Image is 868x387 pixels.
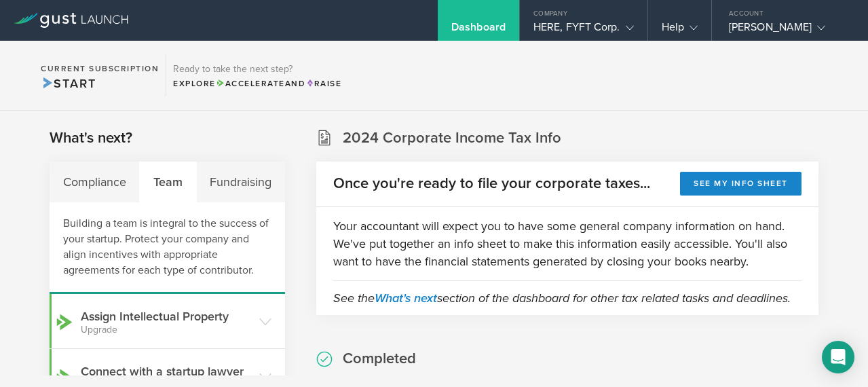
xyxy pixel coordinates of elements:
[41,76,96,91] span: Start
[729,20,844,41] div: [PERSON_NAME]
[173,77,341,90] div: Explore
[140,162,196,202] div: Team
[333,291,791,306] em: See the section of the dashboard for other tax related tasks and deadlines.
[216,79,306,88] span: and
[50,128,132,148] h2: What's next?
[173,64,341,74] h3: Ready to take the next step?
[533,20,634,41] div: HERE, FYFT Corp.
[343,128,561,148] h2: 2024 Corporate Income Tax Info
[81,325,252,335] small: Upgrade
[822,341,854,373] div: Open Intercom Messenger
[451,20,506,41] div: Dashboard
[41,64,159,73] h2: Current Subscription
[197,162,285,202] div: Fundraising
[305,79,341,88] span: Raise
[50,202,285,294] div: Building a team is integral to the success of your startup. Protect your company and align incent...
[216,79,285,88] span: Accelerate
[375,291,437,306] a: What's next
[81,308,252,335] h3: Assign Intellectual Property
[333,217,801,270] p: Your accountant will expect you to have some general company information on hand. We've put toget...
[166,54,348,96] div: Ready to take the next step?ExploreAccelerateandRaise
[680,172,801,196] button: See my info sheet
[343,349,416,369] h2: Completed
[333,174,650,193] h2: Once you're ready to file your corporate taxes...
[662,20,698,41] div: Help
[50,162,140,202] div: Compliance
